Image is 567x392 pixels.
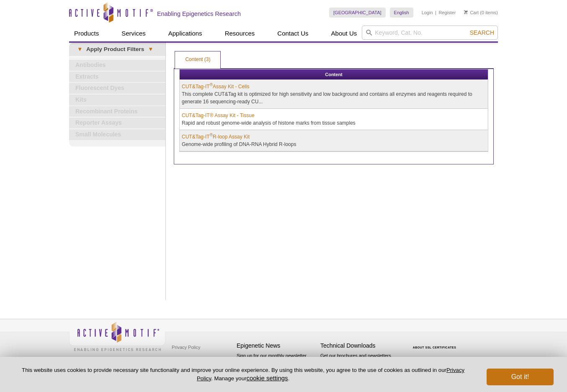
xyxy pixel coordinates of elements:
p: This website uses cookies to provide necessary site functionality and improve your online experie... [13,366,473,382]
sup: ® [210,133,213,137]
a: Content (3) [175,51,220,68]
a: English [390,8,413,18]
h2: Enabling Epigenetics Research [157,10,241,18]
a: ▾Apply Product Filters▾ [69,43,165,56]
li: (0 items) [464,8,498,18]
p: Sign up for our monthly newsletter highlighting recent publications in the field of epigenetics. [237,352,316,381]
a: Resources [220,26,260,41]
td: Genome-wide profiling of DNA-RNA Hybrid R-loops [180,130,488,151]
button: Got it! [487,369,554,385]
a: Recombinant Proteins [69,106,165,117]
span: ▾ [73,46,86,53]
a: Cart [464,10,479,15]
button: Search [467,29,497,36]
a: [GEOGRAPHIC_DATA] [329,8,386,18]
a: Reporter Assays [69,118,165,128]
a: Privacy Policy [170,341,202,354]
button: cookie settings [246,374,288,382]
input: Keyword, Cat. No. [362,26,498,40]
a: Products [69,26,104,41]
a: Small Molecules [69,129,165,140]
a: Register [438,10,456,15]
span: Search [470,29,494,36]
a: Extracts [69,72,165,82]
a: Login [422,10,433,15]
td: This complete CUT&Tag kit is optimized for high sensitivity and low background and contains all e... [180,80,488,109]
a: ABOUT SSL CERTIFICATES [413,346,456,349]
a: Kits [69,95,165,105]
a: CUT&Tag-IT®R-loop Assay Kit [182,133,250,141]
a: Contact Us [272,26,313,41]
a: Applications [163,26,207,41]
li: | [435,8,436,18]
a: CUT&Tag-IT®Assay Kit - Cells [182,83,249,90]
a: Fluorescent Dyes [69,83,165,94]
table: Click to Verify - This site chose Symantec SSL for secure e-commerce and confidential communicati... [404,334,467,352]
a: Antibodies [69,60,165,71]
sup: ® [210,82,213,87]
span: ▾ [144,46,157,53]
a: Terms & Conditions [170,354,214,366]
p: Get our brochures and newsletters, or request them by mail. [320,352,400,374]
a: CUT&Tag-IT® Assay Kit - Tissue [182,112,255,119]
a: Privacy Policy [197,367,464,381]
img: Active Motif, [69,319,165,353]
a: Services [116,26,151,41]
a: About Us [326,26,362,41]
th: Content [180,69,488,80]
img: Your Cart [464,10,468,14]
h4: Technical Downloads [320,342,400,349]
td: Rapid and robust genome-wide analysis of histone marks from tissue samples [180,109,488,130]
h4: Epigenetic News [237,342,316,349]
